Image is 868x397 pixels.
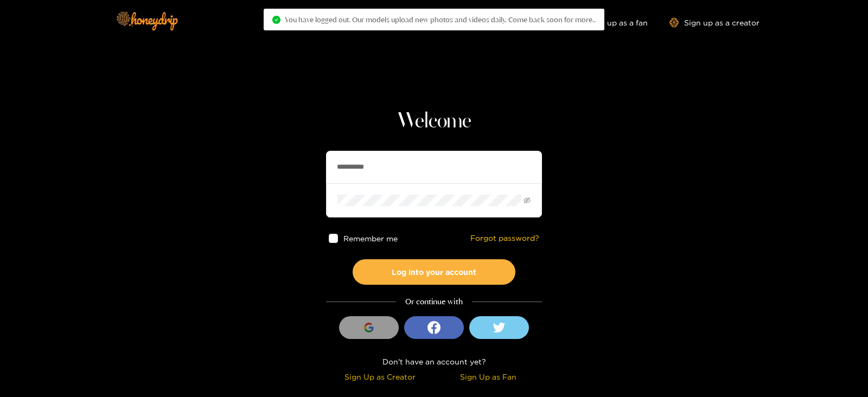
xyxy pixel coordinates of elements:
[470,234,539,243] a: Forgot password?
[573,18,648,27] a: Sign up as a fan
[343,234,398,242] span: Remember me
[329,370,431,383] div: Sign Up as Creator
[326,355,542,368] div: Don't have an account yet?
[326,296,542,308] div: Or continue with
[353,259,515,285] button: Log into your account
[285,15,596,24] span: You have logged out. Our models upload new photos and videos daily. Come back soon for more..
[326,108,542,135] h1: Welcome
[437,370,539,383] div: Sign Up as Fan
[524,197,531,204] span: eye-invisible
[272,16,280,24] span: check-circle
[669,18,759,27] a: Sign up as a creator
